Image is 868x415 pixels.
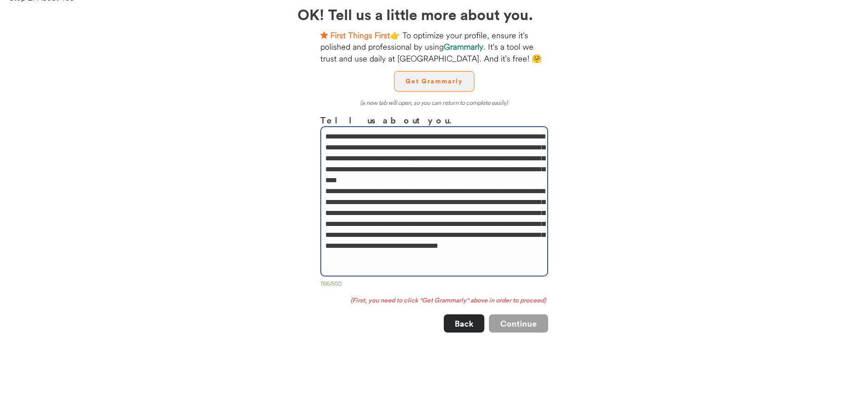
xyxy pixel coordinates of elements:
[320,113,548,127] h3: Tell us about you.
[444,41,483,52] strong: Grammarly
[360,99,508,106] em: (a new tab will open, so you can return to complete easily)
[320,296,548,305] div: (First, you need to click "Get Grammarly" above in order to proceed)
[298,3,571,25] h2: OK! Tell us a little more about you.
[320,30,548,64] div: 👉 To optimize your profile, ensure it's polished and professional by using . It's a tool we trust...
[444,314,484,333] button: Back
[330,30,390,41] strong: First Things First
[489,314,548,333] button: Continue
[320,280,548,289] div: 766/500
[394,71,474,92] button: Get Grammarly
